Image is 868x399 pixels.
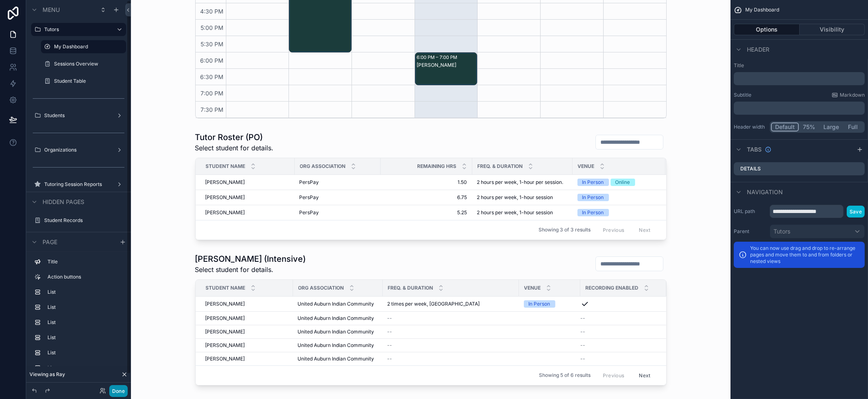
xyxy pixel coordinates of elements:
[109,385,128,397] button: Done
[820,122,843,131] button: Large
[747,145,762,154] span: Tabs
[54,78,124,84] label: Student Table
[745,7,779,13] span: My Dashboard
[847,206,865,218] button: Save
[43,198,84,206] span: Hidden pages
[54,43,121,50] label: My Dashboard
[800,24,865,35] button: Visibility
[206,163,246,170] span: Student Name
[734,228,767,235] label: Parent
[586,285,639,291] span: Recording Enabled
[47,274,123,280] label: Action buttons
[26,252,131,383] div: scrollable content
[43,238,57,246] span: Page
[47,258,123,265] label: Title
[54,61,124,67] label: Sessions Overview
[206,285,246,291] span: Student Name
[47,334,123,341] label: List
[734,124,767,130] label: Header width
[832,92,865,98] a: Markdown
[734,72,865,85] div: scrollable content
[44,26,110,33] label: Tutors
[770,224,865,238] button: Tutors
[478,163,523,170] span: Freq. & Duration
[799,122,820,131] button: 75%
[578,163,595,170] span: Venue
[734,92,751,98] label: Subtitle
[44,181,113,188] label: Tutoring Session Reports
[47,319,123,326] label: List
[44,147,113,153] label: Organizations
[29,371,65,378] span: Viewing as Ray
[734,62,865,69] label: Title
[47,349,123,356] label: List
[44,112,113,119] label: Students
[747,188,783,196] span: Navigation
[388,285,433,291] span: Freq. & Duration
[750,245,860,265] p: You can now use drag and drop to re-arrange pages and move them to and from folders or nested views
[47,289,123,295] label: List
[47,365,123,371] label: List
[734,102,865,115] div: scrollable content
[771,122,799,131] button: Default
[747,45,769,54] span: Header
[740,165,761,172] label: Details
[734,208,767,215] label: URL path
[539,227,591,233] span: Showing 3 of 3 results
[43,6,60,14] span: Menu
[298,285,344,291] span: Org Association
[539,372,591,379] span: Showing 5 of 6 results
[734,24,800,35] button: Options
[44,217,124,224] label: Student Records
[840,92,865,98] span: Markdown
[417,163,457,170] span: Remaining Hrs
[524,285,541,291] span: Venue
[773,227,790,236] span: Tutors
[843,122,863,131] button: Full
[300,163,346,170] span: Org Association
[47,304,123,311] label: List
[633,369,656,382] button: Next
